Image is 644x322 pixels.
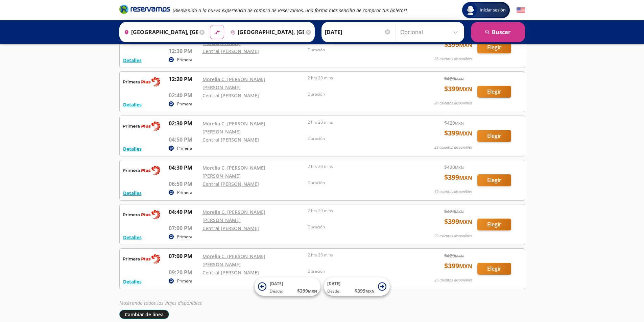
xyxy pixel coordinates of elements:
span: Iniciar sesión [477,7,508,14]
a: Central [PERSON_NAME] [202,92,259,99]
p: 2 hrs 20 mins [308,208,410,214]
small: MXN [459,218,472,226]
p: Duración [308,91,410,97]
p: Primera [177,278,192,284]
button: Elegir [477,86,511,98]
span: $ 420 [444,119,464,126]
span: [DATE] [327,281,340,287]
em: Mostrando todos los viajes disponibles [119,300,202,306]
p: 04:50 PM [169,135,199,144]
p: Primera [177,57,192,63]
p: Duración [308,268,410,274]
p: 2 hrs 20 mins [308,119,410,125]
button: Elegir [477,263,511,275]
small: MXN [455,253,464,258]
img: RESERVAMOS [123,252,160,266]
p: 29 asientos disponibles [434,145,472,150]
a: Morelia C. [PERSON_NAME] [PERSON_NAME] [202,165,265,179]
small: MXN [455,209,464,214]
small: MXN [459,41,472,49]
span: [DATE] [270,281,283,287]
p: 04:40 PM [169,208,199,216]
button: Detalles [123,234,142,241]
p: Primera [177,101,192,107]
i: Brand Logo [119,4,170,14]
span: $ 420 [444,252,464,259]
p: 2 hrs 20 mins [308,75,410,81]
span: $ 399 [297,287,317,294]
img: RESERVAMOS [123,164,160,177]
a: Morelia C. [PERSON_NAME] [PERSON_NAME] [202,76,265,91]
img: RESERVAMOS [123,119,160,133]
button: Detalles [123,57,142,64]
small: MXN [455,76,464,81]
p: 02:40 PM [169,91,199,99]
span: Desde: [270,288,283,294]
a: Central [PERSON_NAME] [202,225,259,231]
span: $ 420 [444,164,464,171]
a: Brand Logo [119,4,170,16]
input: Opcional [400,24,461,41]
p: Duración [308,180,410,186]
button: Elegir [477,42,511,53]
em: ¡Bienvenido a la nueva experiencia de compra de Reservamos, una forma más sencilla de comprar tus... [173,7,407,14]
p: 12:30 PM [169,47,199,55]
a: Morelia C. [PERSON_NAME] [PERSON_NAME] [202,253,265,268]
button: Detalles [123,278,142,285]
p: Primera [177,190,192,196]
button: [DATE]Desde:$399MXN [255,277,320,296]
input: Elegir Fecha [325,24,391,41]
p: 12:20 PM [169,75,199,83]
small: MXN [459,85,472,93]
small: MXN [365,289,375,294]
span: $ 399 [444,172,472,182]
button: Buscar [471,22,525,42]
input: Buscar Origen [121,24,198,41]
small: MXN [459,174,472,181]
p: 28 asientos disponibles [434,56,472,62]
a: Morelia C. [PERSON_NAME] [PERSON_NAME] [202,209,265,223]
a: Central [PERSON_NAME] [202,269,259,276]
a: Central [PERSON_NAME] [202,181,259,187]
p: 2 hrs 20 mins [308,164,410,170]
img: RESERVAMOS [123,75,160,89]
small: MXN [455,121,464,126]
p: Duración [308,135,410,142]
p: 30 asientos disponibles [434,189,472,195]
p: Primera [177,234,192,240]
p: 04:30 PM [169,164,199,172]
p: 26 asientos disponibles [434,277,472,283]
span: $ 420 [444,75,464,82]
button: Detalles [123,101,142,108]
span: $ 399 [444,128,472,138]
button: English [517,6,525,15]
button: Detalles [123,190,142,197]
button: [DATE]Desde:$399MXN [324,277,390,296]
p: 28 asientos disponibles [434,100,472,106]
button: Detalles [123,145,142,152]
a: Central [PERSON_NAME] [202,137,259,143]
span: $ 399 [355,287,375,294]
p: 29 asientos disponibles [434,233,472,239]
p: Primera [177,145,192,151]
button: Elegir [477,174,511,186]
p: 2 hrs 20 mins [308,252,410,258]
span: Desde: [327,288,340,294]
small: MXN [308,289,317,294]
img: RESERVAMOS [123,208,160,221]
span: $ 399 [444,40,472,50]
span: $ 399 [444,217,472,227]
span: $ 420 [444,208,464,215]
button: Elegir [477,219,511,230]
a: Central [PERSON_NAME] [202,48,259,54]
p: Duración [308,224,410,230]
span: $ 399 [444,261,472,271]
p: 09:20 PM [169,268,199,276]
small: MXN [459,130,472,137]
button: Elegir [477,130,511,142]
p: 06:50 PM [169,180,199,188]
p: Duración [308,47,410,53]
small: MXN [455,165,464,170]
p: 02:30 PM [169,119,199,127]
small: MXN [459,263,472,270]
